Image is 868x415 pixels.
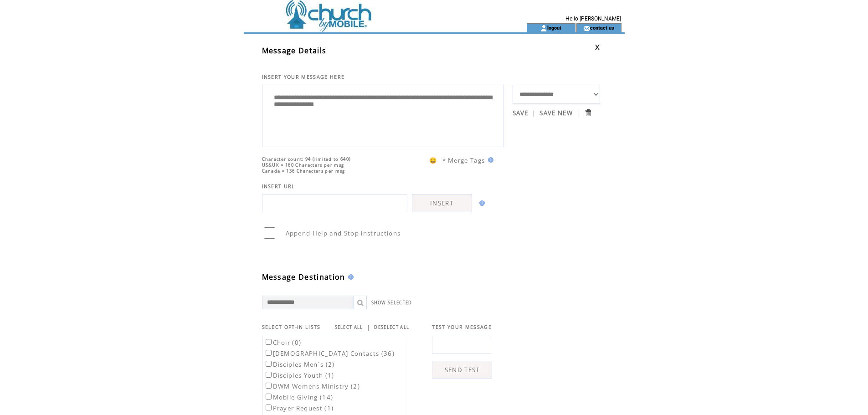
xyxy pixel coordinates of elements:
[264,404,334,412] label: Prayer Request (1)
[262,74,345,80] span: INSERT YOUR MESSAGE HERE
[590,25,614,31] a: contact us
[266,350,272,356] input: [DEMOGRAPHIC_DATA] Contacts (36)
[540,25,547,32] img: account_icon.gif
[429,156,437,164] span: 😀
[584,108,592,117] input: Submit
[264,382,360,390] label: DWM Womens Ministry (2)
[432,361,492,379] a: SEND TEST
[576,109,580,117] span: |
[442,156,485,164] span: * Merge Tags
[266,383,272,389] input: DWM Womens Ministry (2)
[262,168,345,174] span: Canada = 136 Characters per msg
[367,323,370,331] span: |
[264,360,335,369] label: Disciples Men`s (2)
[477,200,485,206] img: help.gif
[345,274,354,280] img: help.gif
[262,162,344,168] span: US&UK = 160 Characters per msg
[266,372,272,378] input: Disciples Youth (1)
[266,394,272,400] input: Mobile Giving (14)
[262,324,321,330] span: SELECT OPT-IN LISTS
[266,361,272,367] input: Disciples Men`s (2)
[262,46,327,56] span: Message Details
[264,338,302,347] label: Choir (0)
[264,393,334,401] label: Mobile Giving (14)
[532,109,536,117] span: |
[266,339,272,345] input: Choir (0)
[547,25,561,31] a: logout
[412,194,472,212] a: INSERT
[374,324,409,330] a: DESELECT ALL
[583,25,590,32] img: contact_us_icon.gif
[262,272,345,282] span: Message Destination
[264,349,395,358] label: [DEMOGRAPHIC_DATA] Contacts (36)
[286,229,401,237] span: Append Help and Stop instructions
[539,109,573,117] a: SAVE NEW
[262,183,295,190] span: INSERT URL
[565,15,621,22] span: Hello [PERSON_NAME]
[335,324,363,330] a: SELECT ALL
[513,109,529,117] a: SAVE
[266,405,272,410] input: Prayer Request (1)
[371,300,412,306] a: SHOW SELECTED
[262,156,351,162] span: Character count: 94 (limited to 640)
[432,324,492,330] span: TEST YOUR MESSAGE
[485,157,493,163] img: help.gif
[264,371,334,379] label: Disciples Youth (1)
